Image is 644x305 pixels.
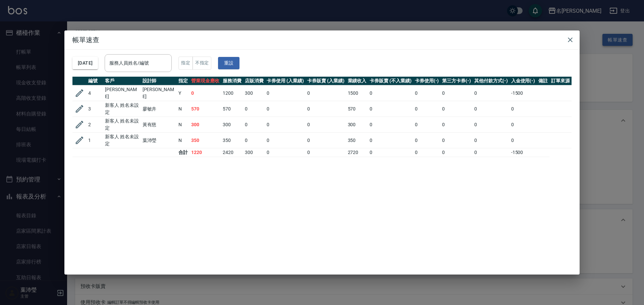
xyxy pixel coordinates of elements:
[141,133,177,148] td: 葉沛瑩
[103,117,141,133] td: 新客人 姓名未設定
[306,101,346,117] td: 0
[221,101,243,117] td: 570
[306,85,346,101] td: 0
[141,85,177,101] td: [PERSON_NAME]
[346,77,368,85] th: 業績收入
[413,148,441,157] td: 0
[413,77,441,85] th: 卡券使用(-)
[509,101,537,117] td: 0
[306,77,346,85] th: 卡券販賣 (入業績)
[177,148,190,157] td: 合計
[193,57,211,70] button: 不指定
[509,77,537,85] th: 入金使用(-)
[440,85,473,101] td: 0
[413,85,441,101] td: 0
[265,101,306,117] td: 0
[440,117,473,133] td: 0
[440,148,473,157] td: 0
[177,117,190,133] td: N
[190,101,221,117] td: 570
[509,117,537,133] td: 0
[306,148,346,157] td: 0
[218,57,239,69] button: 重設
[141,77,177,85] th: 設計師
[368,148,413,157] td: 0
[413,117,441,133] td: 0
[190,117,221,133] td: 300
[440,77,473,85] th: 第三方卡券(-)
[549,77,572,85] th: 訂單來源
[368,101,413,117] td: 0
[221,133,243,148] td: 350
[141,101,177,117] td: 廖敏卉
[440,101,473,117] td: 0
[243,133,265,148] td: 0
[346,133,368,148] td: 350
[221,117,243,133] td: 300
[72,57,98,69] button: [DATE]
[368,133,413,148] td: 0
[243,101,265,117] td: 0
[103,101,141,117] td: 新客人 姓名未設定
[87,77,103,85] th: 編號
[306,133,346,148] td: 0
[413,101,441,117] td: 0
[509,148,537,157] td: -1500
[103,85,141,101] td: [PERSON_NAME]
[265,148,306,157] td: 0
[177,85,190,101] td: Y
[141,117,177,133] td: 黃有慈
[190,133,221,148] td: 350
[473,117,509,133] td: 0
[473,133,509,148] td: 0
[368,85,413,101] td: 0
[346,148,368,157] td: 2720
[265,77,306,85] th: 卡券使用 (入業績)
[509,133,537,148] td: 0
[243,77,265,85] th: 店販消費
[221,85,243,101] td: 1200
[346,117,368,133] td: 300
[346,101,368,117] td: 570
[473,85,509,101] td: 0
[413,133,441,148] td: 0
[190,148,221,157] td: 1220
[103,133,141,148] td: 新客人 姓名未設定
[368,77,413,85] th: 卡券販賣 (不入業績)
[177,101,190,117] td: N
[243,85,265,101] td: 300
[265,133,306,148] td: 0
[509,85,537,101] td: -1500
[265,117,306,133] td: 0
[368,117,413,133] td: 0
[103,77,141,85] th: 客戶
[473,101,509,117] td: 0
[87,117,103,133] td: 2
[87,101,103,117] td: 3
[178,57,193,70] button: 指定
[190,77,221,85] th: 營業現金應收
[265,85,306,101] td: 0
[221,148,243,157] td: 2420
[64,30,580,49] h2: 帳單速查
[473,148,509,157] td: 0
[177,133,190,148] td: N
[473,77,509,85] th: 其他付款方式(-)
[87,133,103,148] td: 1
[177,77,190,85] th: 指定
[87,85,103,101] td: 4
[221,77,243,85] th: 服務消費
[243,117,265,133] td: 0
[346,85,368,101] td: 1500
[243,148,265,157] td: 300
[190,85,221,101] td: 0
[306,117,346,133] td: 0
[537,77,549,85] th: 備註
[440,133,473,148] td: 0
